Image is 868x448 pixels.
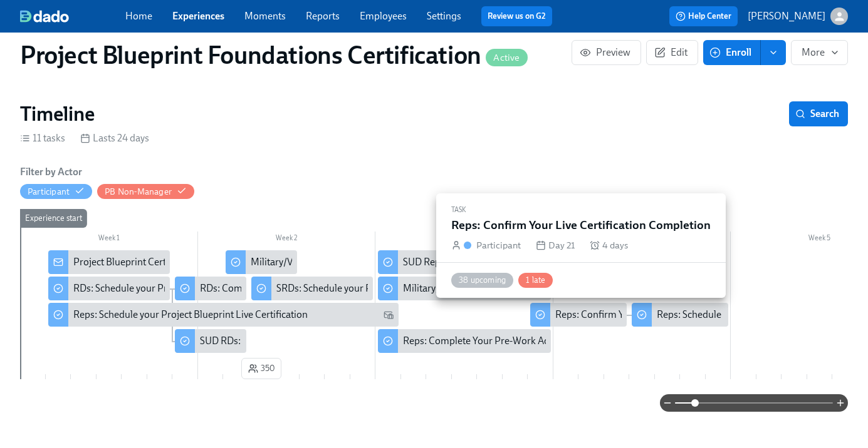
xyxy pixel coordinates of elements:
div: Reps: Complete Your Pre-Work Account Tiering [403,334,605,348]
div: Military/VA Reps: Complete Your Pre-Work Account Tiering [378,277,551,300]
p: [PERSON_NAME] [748,9,825,23]
div: SUD RDs: Complete Your Pre-Work Account Tiering [200,334,419,348]
div: Military/VA Reps: Complete Your Pre-Work Account Tiering [403,282,655,295]
span: More [802,46,837,59]
button: Participant [20,184,92,199]
span: Help Center [676,10,731,23]
a: Review us on G2 [488,10,546,23]
div: Lasts 24 days [80,131,149,145]
span: Active [486,53,527,63]
a: Employees [360,10,407,22]
button: enroll [761,40,786,65]
span: 38 upcoming [451,275,513,285]
span: Enroll [712,46,751,59]
button: 350 [241,358,281,379]
img: dado [20,10,69,23]
div: Reps: Schedule your Project Blueprint Live Certification [73,308,308,322]
div: Military/VA RDs: Complete Your Pre-Work Account Tiering [226,250,297,274]
div: Week 1 [20,232,198,248]
h6: Filter by Actor [20,165,82,179]
div: Reps: Schedule your Project Blueprint Live Certification [48,303,399,327]
div: Week 2 [198,232,376,248]
div: SUD Reps: Complete Your Pre-Work Account Tiering [403,255,626,269]
h5: Reps: Confirm Your Live Certification Completion [451,217,711,233]
span: Edit [657,46,688,59]
button: Enroll [703,40,761,65]
button: Search [789,101,848,126]
div: Reps: Confirm Your Live Certification Completion [530,303,627,327]
div: Task [451,203,711,217]
a: dado [20,10,125,23]
button: Preview [572,40,641,65]
a: Moments [244,10,286,22]
button: Review us on G2 [481,6,552,26]
div: RDs: Complete Your Pre-Work Account Tiering [200,282,399,295]
span: 1 late [518,275,553,285]
span: Search [798,108,839,120]
div: RDs: Complete Your Pre-Work Account Tiering [175,277,246,300]
div: 11 tasks [20,131,65,145]
div: SRDs: Schedule your Project Blueprint Live Certification [251,277,374,300]
h1: Project Blueprint Foundations Certification [20,40,528,70]
div: Hide Participant [28,186,70,198]
div: Reps: Complete Your Pre-Work Account Tiering [378,329,551,353]
div: Project Blueprint Certification Next Steps! [73,255,251,269]
button: More [791,40,848,65]
div: Project Blueprint Certification Next Steps! [48,250,170,274]
svg: Work Email [384,310,394,320]
div: Hide PB Non-Manager [105,186,172,198]
div: Experience start [20,209,87,228]
div: SRDs: Schedule your Project Blueprint Live Certification [276,282,512,295]
div: Reps: Schedule Your Live Certification Reassessment [632,303,728,327]
div: RDs: Schedule your Project Blueprint Live Certification [73,282,304,295]
a: Experiences [172,10,224,22]
div: Participant [476,238,521,252]
span: 350 [248,362,275,375]
a: Home [125,10,152,22]
div: Week 3 [375,232,553,248]
div: Reps: Confirm Your Live Certification Completion [555,308,765,322]
div: SUD RDs: Complete Your Pre-Work Account Tiering [175,329,246,353]
div: SUD Reps: Complete Your Pre-Work Account Tiering [378,250,551,274]
button: Edit [646,40,698,65]
h2: Timeline [20,101,95,126]
button: [PERSON_NAME] [748,8,848,25]
button: PB Non-Manager [97,184,194,199]
div: RDs: Schedule your Project Blueprint Live Certification [48,277,170,300]
span: Preview [582,46,630,59]
span: 4 days [602,238,628,252]
a: Reports [306,10,340,22]
div: Military/VA RDs: Complete Your Pre-Work Account Tiering [251,255,499,269]
div: Day 21 [536,238,575,252]
a: Settings [427,10,461,22]
button: Help Center [669,6,738,26]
